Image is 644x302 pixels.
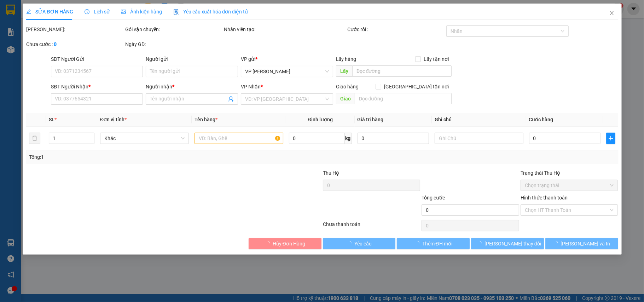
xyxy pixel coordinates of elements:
[125,25,222,33] div: Gói vận chuyển:
[26,9,31,14] span: edit
[347,241,354,246] span: loading
[241,55,333,63] div: VP gửi
[48,117,54,122] span: SL
[195,117,217,122] span: Tên hàng
[195,133,283,144] input: VD: Bàn, Ghế
[477,241,485,246] span: loading
[421,55,452,63] span: Lấy tận nơi
[322,220,421,233] div: Chưa thanh toán
[414,241,422,246] span: loading
[308,117,333,122] span: Định lượng
[249,238,321,249] button: Hủy Đơn Hàng
[397,238,470,249] button: Thêm ĐH mới
[352,65,452,77] input: Dọc đường
[354,240,372,248] span: Yêu cầu
[173,9,248,14] span: Yêu cầu xuất hóa đơn điện tử
[521,169,618,177] div: Trạng thái Thu Hộ
[224,25,346,33] div: Nhân viên tạo:
[241,84,261,89] span: VP Nhận
[121,9,162,14] span: Ảnh kiện hàng
[26,40,124,48] div: Chưa cước :
[228,96,234,102] span: user-add
[26,9,73,14] span: SỬA ĐƠN HÀNG
[146,55,238,63] div: Người gửi
[245,66,329,77] span: VP Bạc Liêu
[336,93,354,104] span: Giao
[521,195,568,201] label: Hình thức thanh toán
[471,238,544,249] button: [PERSON_NAME] thay đổi
[146,83,238,91] div: Người nhận
[51,83,143,91] div: SĐT Người Nhận
[29,153,249,161] div: Tổng: 1
[51,55,143,63] div: SĐT Người Gửi
[344,133,352,144] span: kg
[357,117,383,122] span: Giá trị hàng
[323,238,396,249] button: Yêu cầu
[85,9,110,14] span: Lịch sử
[104,133,185,144] span: Khác
[422,240,452,248] span: Thêm ĐH mới
[553,241,561,246] span: loading
[336,84,358,89] span: Giao hàng
[336,56,356,62] span: Lấy hàng
[121,9,126,14] span: picture
[273,240,305,248] span: Hủy Đơn Hàng
[432,113,526,127] th: Ghi chú
[485,240,541,248] span: [PERSON_NAME] thay đổi
[336,65,352,77] span: Lấy
[26,25,124,33] div: [PERSON_NAME]:
[381,83,452,91] span: [GEOGRAPHIC_DATA] tận nơi
[125,40,222,48] div: Ngày GD:
[607,135,615,141] span: plus
[354,93,452,104] input: Dọc đường
[545,238,618,249] button: [PERSON_NAME] và In
[173,9,179,15] img: icon
[100,117,127,122] span: Đơn vị tính
[602,4,621,23] button: Close
[422,195,445,201] span: Tổng cước
[561,240,610,248] span: [PERSON_NAME] và In
[54,41,57,47] b: 0
[609,10,614,16] span: close
[435,133,523,144] input: Ghi Chú
[529,117,553,122] span: Cước hàng
[29,133,40,144] button: delete
[525,180,614,191] span: Chọn trạng thái
[606,133,615,144] button: plus
[85,9,89,14] span: clock-circle
[323,170,339,176] span: Thu Hộ
[265,241,273,246] span: loading
[347,25,445,33] div: Cước rồi :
